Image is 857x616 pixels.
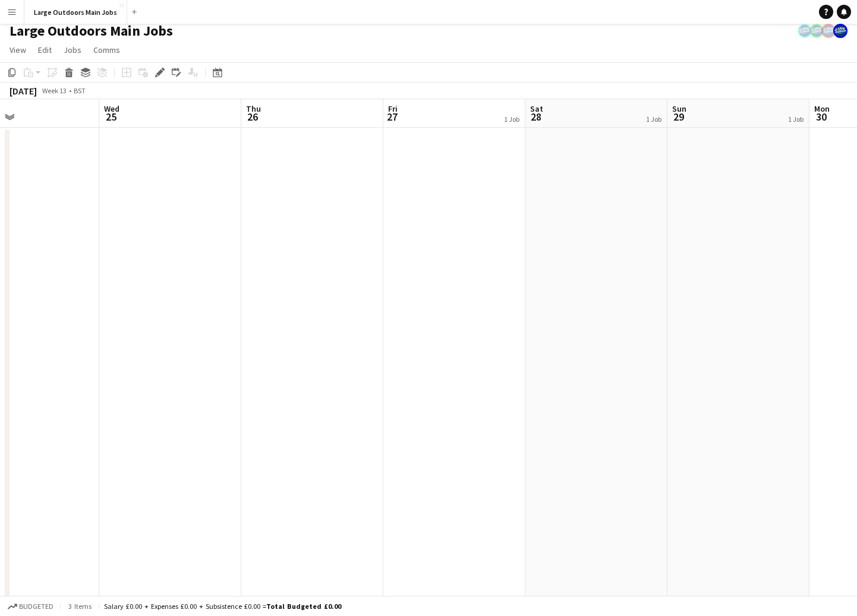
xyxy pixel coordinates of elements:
[102,110,119,124] span: 25
[672,103,686,114] span: Sun
[814,103,830,114] span: Mon
[821,24,836,38] app-user-avatar: Large Outdoors Office
[246,103,261,114] span: Thu
[38,45,52,55] span: Edit
[388,103,398,114] span: Fri
[646,115,661,124] div: 1 Job
[788,115,804,124] div: 1 Job
[74,86,86,95] div: BST
[10,85,37,97] div: [DATE]
[19,602,53,611] span: Budgeted
[59,42,86,58] a: Jobs
[104,602,341,611] div: Salary £0.00 + Expenses £0.00 + Subsistence £0.00 =
[244,110,261,124] span: 26
[266,602,341,611] span: Total Budgeted £0.00
[528,110,543,124] span: 28
[39,86,69,95] span: Week 13
[504,115,519,124] div: 1 Job
[670,110,686,124] span: 29
[65,602,94,611] span: 3 items
[386,110,398,124] span: 27
[798,24,812,38] app-user-avatar: Large Outdoors Office
[10,45,26,55] span: View
[6,600,55,613] button: Budgeted
[104,103,119,114] span: Wed
[530,103,543,114] span: Sat
[809,24,824,38] app-user-avatar: Large Outdoors Office
[833,24,847,38] app-user-avatar: Large Outdoors Office
[93,45,120,55] span: Comms
[64,45,81,55] span: Jobs
[10,22,173,40] h1: Large Outdoors Main Jobs
[33,42,56,58] a: Edit
[812,110,830,124] span: 30
[24,1,127,24] button: Large Outdoors Main Jobs
[5,42,31,58] a: View
[89,42,125,58] a: Comms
